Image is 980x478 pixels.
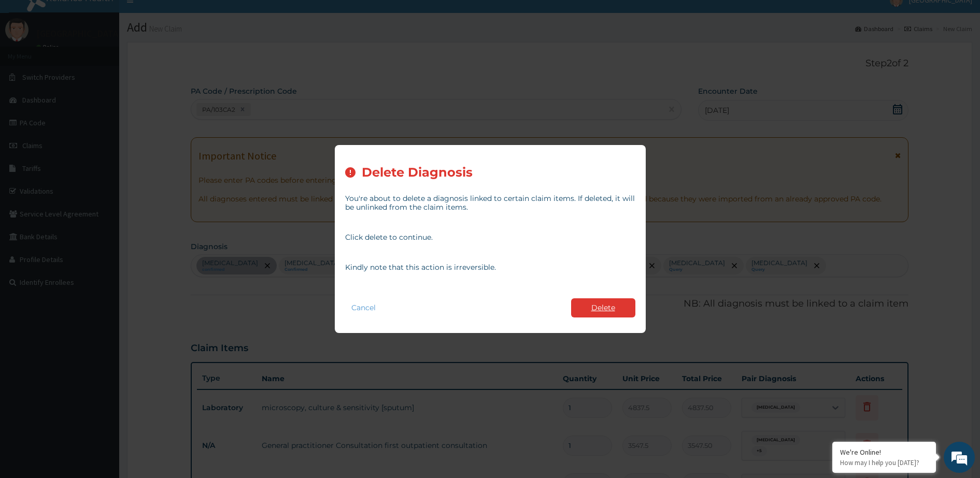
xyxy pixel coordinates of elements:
[19,52,42,78] img: d_794563401_company_1708531726252_794563401
[345,300,382,315] button: Cancel
[60,131,143,235] span: We're online!
[170,5,195,30] div: Minimize live chat window
[840,447,928,457] div: We're Online!
[362,166,473,180] h2: Delete Diagnosis
[571,298,635,317] button: Delete
[5,283,197,319] textarea: Type your message and hit 'Enter'
[345,233,635,242] p: Click delete to continue.
[840,458,928,467] p: How may I help you today?
[54,58,174,71] div: Chat with us now
[345,194,635,212] p: You're about to delete a diagnosis linked to certain claim items. If deleted, it will be unlinked...
[345,263,635,272] p: Kindly note that this action is irreversible.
